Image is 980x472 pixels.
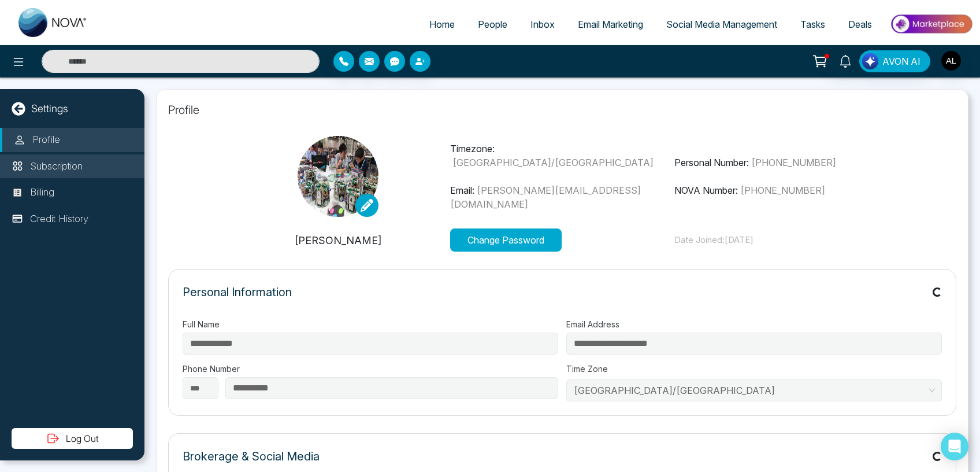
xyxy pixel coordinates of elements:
span: [PHONE_NUMBER] [740,185,825,196]
p: Billing [30,185,54,200]
img: User Avatar [941,51,961,71]
p: Brokerage & Social Media [183,448,320,465]
span: Asia/Kolkata [574,382,934,399]
img: Nova CRM Logo [18,8,88,37]
div: Open Intercom Messenger [941,433,968,460]
img: 4.92.jpg [298,136,378,217]
span: Inbox [530,19,555,30]
button: Log Out [12,428,133,449]
button: AVON AI [859,50,930,72]
p: Email: [450,183,674,211]
label: Full Name [183,318,558,330]
p: [PERSON_NAME] [226,233,450,248]
p: Settings [31,101,68,116]
span: Tasks [800,19,825,30]
label: Phone Number [183,363,558,375]
img: Market-place.gif [889,11,973,37]
p: Profile [168,101,956,119]
a: Deals [837,13,884,35]
span: AVON AI [882,54,920,68]
a: Home [418,13,466,35]
a: Email Marketing [566,13,655,35]
button: Change Password [450,228,562,252]
p: Personal Information [183,283,292,301]
span: Deals [848,19,872,30]
a: Inbox [519,13,566,35]
img: Lead Flow [862,53,878,69]
p: NOVA Number: [674,183,899,197]
span: Social Media Management [666,19,777,30]
span: Email Marketing [578,19,643,30]
a: Social Media Management [655,13,789,35]
p: Credit History [30,212,88,227]
p: Date Joined: [DATE] [674,234,899,247]
p: Profile [32,132,60,147]
span: [PHONE_NUMBER] [751,157,836,168]
p: Subscription [30,159,83,174]
span: [PERSON_NAME][EMAIL_ADDRESS][DOMAIN_NAME] [450,185,641,210]
a: People [466,13,519,35]
span: People [478,19,507,30]
label: Email Address [566,318,942,330]
a: Tasks [789,13,837,35]
p: Personal Number: [674,156,899,169]
label: Time Zone [566,363,942,375]
p: Timezone: [450,142,674,169]
span: [GEOGRAPHIC_DATA]/[GEOGRAPHIC_DATA] [452,157,654,168]
span: Home [429,19,455,30]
